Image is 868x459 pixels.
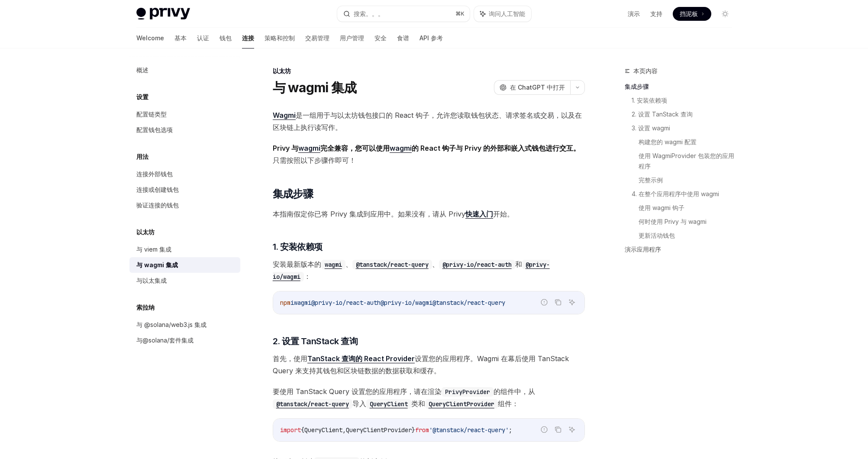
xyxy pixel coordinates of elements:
div: 概述 [136,65,148,75]
span: 在 ChatGPT 中打开 [510,83,565,92]
span: wagmi [294,299,311,307]
span: 本页内容 [633,66,658,76]
div: 连接或创建钱包 [136,184,179,195]
a: wagmi [298,144,320,153]
a: 连接外部钱包 [129,166,240,182]
a: @privy-io/wagmi [273,260,550,281]
code: @tanstack/react-query [273,399,352,409]
font: 食谱 [397,34,409,42]
a: 策略和控制 [265,28,295,48]
strong: Privy 与 完全兼容，您可以使用 的 React 钩子与 Privy 的外部和嵌入式钱包进行交互。 [273,144,580,153]
a: 食谱 [397,28,409,48]
a: QueryClientProvider [425,399,498,408]
a: 支持 [650,10,662,18]
button: 询问人工智能 [566,424,578,435]
font: 连接 [242,34,254,42]
a: 连接 [242,28,254,48]
h5: 索拉纳 [136,302,155,313]
span: npm [280,299,290,307]
a: @tanstack/react-query [352,260,432,268]
code: @privy-io/react-auth [439,260,515,269]
button: 在 ChatGPT 中打开 [494,80,570,95]
button: 切换深色模式 [718,7,732,21]
span: { [301,426,304,434]
span: '@tanstack/react-query' [429,426,509,434]
a: 概述 [129,62,240,78]
a: 集成步骤 [625,80,739,94]
font: 钱包 [219,34,232,42]
button: 报告错误的代码 [539,297,550,308]
font: 交易管理 [305,34,329,42]
button: 报告错误的代码 [539,424,550,435]
span: 首先，使用 设置您的应用程序。Wagmi 在幕后使用 TanStack Query 来支持其钱包和区块链数据的数据获取和缓存。 [273,352,585,377]
a: 演示 [628,10,640,18]
div: 以太坊 [273,67,585,75]
a: API 参考 [419,28,443,48]
a: 完整示例 [639,173,739,187]
button: 搜索。。。⌘K [337,6,470,22]
img: 灯光标志 [136,8,190,20]
a: 何时使用 Privy 与 wagmi [639,215,739,229]
div: 连接外部钱包 [136,169,173,179]
font: 用户管理 [340,34,364,42]
a: 与以太集成 [129,273,240,288]
a: 使用 WagmiProvider 包装您的应用程序 [639,149,739,173]
a: 与 @solana/web3.js 集成 [129,317,240,333]
span: @tanstack/react-query [432,299,505,307]
span: 1. 安装依赖项 [273,241,323,253]
div: 搜索。。。 [354,9,384,19]
code: PrivyProvider [442,387,494,397]
font: 基本 [174,34,187,42]
a: 验证连接的钱包 [129,197,240,213]
button: 询问人工智能 [474,6,531,22]
span: 挡泥板 [680,10,698,18]
a: 配置钱包选项 [129,122,240,138]
div: 验证连接的钱包 [136,200,179,210]
a: TanStack 查询的 React Provider [307,354,415,363]
a: @privy-io/react-auth [439,260,515,268]
a: 挡泥板 [673,7,711,21]
a: 与 viem 集成 [129,242,240,257]
a: 安全 [374,28,387,48]
code: @tanstack/react-query [352,260,432,269]
span: } [412,426,415,434]
a: wagmi [390,144,412,153]
span: 只需按照以下步骤作即可！ [273,142,585,166]
span: @privy-io/wagmi [381,299,432,307]
span: 询问人工智能 [489,10,525,18]
span: , [342,426,346,434]
code: wagmi [321,260,345,269]
font: 认证 [197,34,209,42]
span: @privy-io/react-auth [311,299,381,307]
code: QueryClient [366,399,411,409]
font: 策略和控制 [265,34,295,42]
a: Welcome [136,28,164,48]
span: from [415,426,429,434]
a: 与@solana/套件集成 [129,333,240,348]
button: 询问人工智能 [566,297,578,308]
span: 安装最新版本的 、 、 和 ： [273,258,585,282]
span: QueryClient [304,426,342,434]
a: 更新活动钱包 [639,229,739,242]
font: 安全 [374,34,387,42]
span: 是一组用于与以太坊钱包接口的 React 钩子，允许您读取钱包状态、请求签名或交易，以及在区块链上执行读写作。 [273,109,585,133]
a: 1. 安装依赖项 [632,94,739,107]
span: 本指南假定你已将 Privy 集成到应用中。如果没有，请从 Privy 开始。 [273,208,585,220]
h1: 与 wagmi 集成 [273,80,357,95]
span: import [280,426,301,434]
div: 与 viem 集成 [136,244,171,255]
a: 连接或创建钱包 [129,182,240,197]
span: ; [509,426,512,434]
a: wagmi [321,260,345,268]
a: 用户管理 [340,28,364,48]
div: 配置链类型 [136,109,167,120]
a: @tanstack/react-query [273,399,352,408]
code: QueryClientProvider [425,399,498,409]
span: 要使用 TanStack Query 设置您的应用程序，请在渲染 的组件中，从 导入 类和 组件： [273,385,585,410]
a: Wagmi [273,111,296,120]
a: 钱包 [219,28,232,48]
a: 交易管理 [305,28,329,48]
button: 从代码块复制内容 [552,424,564,435]
div: 与 wagmi 集成 [136,260,178,270]
a: 使用 wagmi 钩子 [639,201,739,215]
